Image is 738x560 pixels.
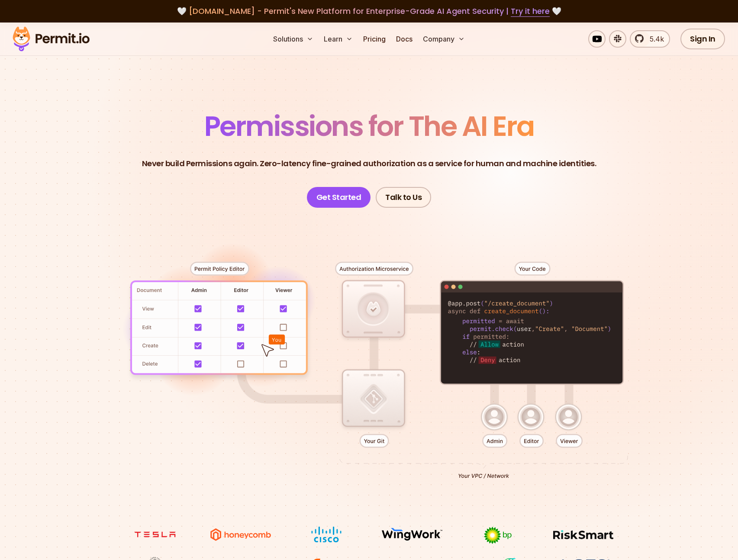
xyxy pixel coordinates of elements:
span: Permissions for The AI Era [204,107,534,145]
div: 🤍 🤍 [21,5,717,17]
button: Solutions [270,30,317,48]
button: Company [419,30,468,48]
img: Permit logo [9,24,93,54]
button: Learn [320,30,356,48]
a: Pricing [360,30,389,48]
span: 5.4k [645,34,664,44]
img: Wingwork [380,526,445,543]
img: bp [465,526,530,544]
span: [DOMAIN_NAME] - Permit's New Platform for Enterprise-Grade AI Agent Security | [189,6,550,16]
a: Try it here [511,6,550,17]
a: Docs [393,30,416,48]
a: Get Started [307,187,371,208]
p: Never build Permissions again. Zero-latency fine-grained authorization as a service for human and... [142,158,596,170]
img: Cisco [294,526,359,543]
img: Risksmart [551,526,616,543]
a: Talk to Us [376,187,431,208]
img: Honeycomb [208,526,273,543]
img: tesla [122,526,187,543]
a: 5.4k [630,30,670,48]
a: Sign In [680,29,725,49]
